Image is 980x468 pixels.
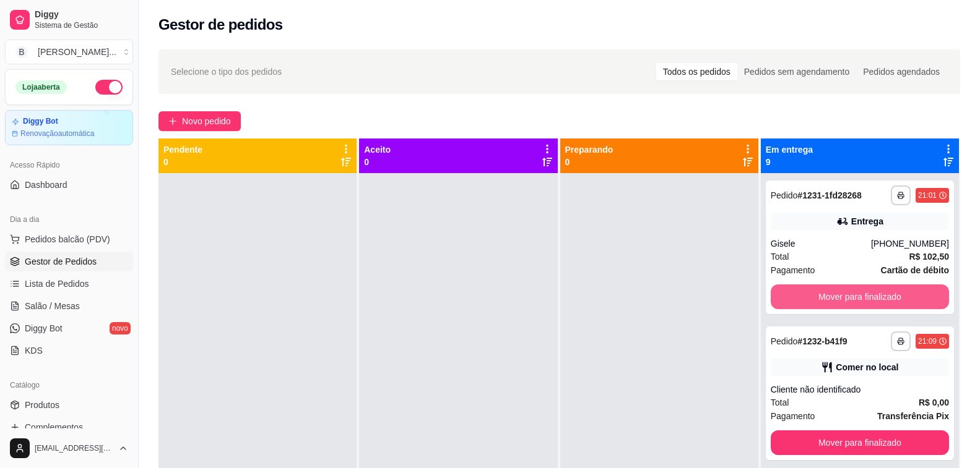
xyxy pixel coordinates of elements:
[919,398,949,407] strong: R$ 0,00
[918,190,937,200] div: 21:01
[771,190,798,200] span: Pedido
[15,80,67,94] div: Loja aberta
[15,46,28,58] span: B
[25,255,97,268] span: Gestor de Pedidos
[771,396,789,409] span: Total
[851,215,883,228] div: Entrega
[5,252,133,271] a: Gestor de Pedidos
[656,63,737,80] div: Todos os pedidos
[364,143,391,156] p: Aceito
[771,263,815,277] span: Pagamento
[565,156,614,168] p: 0
[771,430,949,455] button: Mover para finalizado
[163,143,202,156] p: Pendente
[856,63,947,80] div: Pedidos agendados
[5,40,133,64] button: Select a team
[364,156,391,168] p: 0
[25,300,80,312] span: Salão / Mesas
[5,155,133,175] div: Acesso Rápido
[771,284,949,309] button: Mover para finalizado
[771,250,789,263] span: Total
[5,229,133,249] button: Pedidos balcão (PDV)
[836,361,898,373] div: Comer no local
[25,322,63,334] span: Diggy Bot
[797,190,862,200] strong: # 1231-1fd28268
[25,344,43,357] span: KDS
[5,375,133,395] div: Catálogo
[158,15,283,35] h2: Gestor de pedidos
[5,210,133,229] div: Dia a dia
[163,156,202,168] p: 0
[5,5,133,35] a: DiggySistema de Gestão
[25,233,110,245] span: Pedidos balcão (PDV)
[5,417,133,437] a: Complementos
[877,411,949,421] strong: Transferência Pix
[25,399,59,411] span: Produtos
[35,443,113,453] span: [EMAIL_ADDRESS][DOMAIN_NAME]
[5,433,133,463] button: [EMAIL_ADDRESS][DOMAIN_NAME]
[565,143,614,156] p: Preparando
[881,265,949,275] strong: Cartão de débito
[158,111,241,131] button: Novo pedido
[5,395,133,415] a: Produtos
[771,383,949,396] div: Cliente não identificado
[23,117,58,126] article: Diggy Bot
[25,179,67,191] span: Dashboard
[35,20,128,30] span: Sistema de Gestão
[20,129,94,138] article: Renovação automática
[5,341,133,360] a: KDS
[871,237,949,250] div: [PHONE_NUMBER]
[5,296,133,316] a: Salão / Mesas
[38,46,116,58] div: [PERSON_NAME] ...
[5,318,133,338] a: Diggy Botnovo
[5,175,133,195] a: Dashboard
[25,278,89,290] span: Lista de Pedidos
[771,409,815,423] span: Pagamento
[737,63,856,80] div: Pedidos sem agendamento
[168,117,177,126] span: plus
[771,336,798,346] span: Pedido
[766,156,813,168] p: 9
[771,237,871,250] div: Gisele
[918,336,937,346] div: 21:09
[25,421,83,433] span: Complementos
[797,336,847,346] strong: # 1232-b41f9
[171,65,282,79] span: Selecione o tipo dos pedidos
[766,143,813,156] p: Em entrega
[909,252,949,262] strong: R$ 102,50
[5,274,133,294] a: Lista de Pedidos
[95,80,123,95] button: Alterar Status
[35,9,128,20] span: Diggy
[182,114,231,128] span: Novo pedido
[5,110,133,145] a: Diggy BotRenovaçãoautomática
